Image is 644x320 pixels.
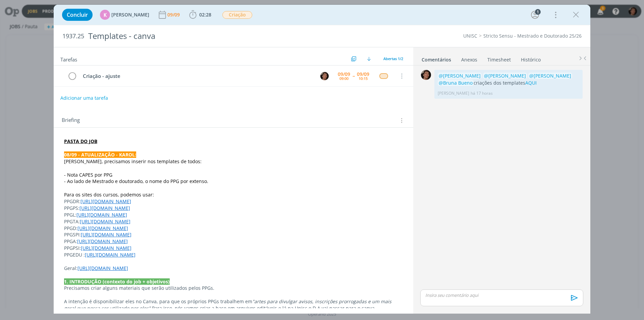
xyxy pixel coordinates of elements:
a: Stricto Sensu - Mestrado e Doutorado 25/26 [483,33,582,39]
p: PPGDR: [64,198,403,205]
strong: 08/09 - ATUALIZAÇÃO - KAROL: [64,151,136,158]
span: Criação [222,11,252,19]
span: @[PERSON_NAME] [439,73,481,79]
a: [URL][DOMAIN_NAME] [80,218,130,225]
span: Abertas 1/2 [383,56,403,61]
em: "artes para divulgar avisos, inscrições prorrogadas e um mais geral que possa ser utilizado por e... [64,298,393,311]
a: [URL][DOMAIN_NAME] [81,245,131,251]
span: Concluir [67,12,88,17]
p: PPGTA: [64,218,403,225]
div: 10:15 [359,77,368,80]
div: Templates - canva [86,28,363,44]
a: [URL][DOMAIN_NAME] [77,238,128,244]
button: P [319,71,329,81]
div: Criação - ajuste [80,72,314,80]
span: [PERSON_NAME], precisamos inserir nos templates de todos: [64,158,202,165]
span: 1937.25 [62,33,84,40]
button: K[PERSON_NAME] [100,10,149,20]
button: 1 [530,9,540,20]
div: Anexos [461,56,477,63]
p: PPGA: [64,238,403,245]
button: Concluir [62,9,93,21]
strong: 1. INTRODUÇÃO (contexto do job + objetivos) [64,278,170,285]
button: 02:28 [187,9,213,20]
a: [URL][DOMAIN_NAME] [81,231,131,238]
p: PPGL: [64,212,403,218]
a: [URL][DOMAIN_NAME] [76,212,127,218]
span: -- [353,74,355,78]
p: [PERSON_NAME] [438,90,469,96]
div: 09/09 [338,72,350,77]
div: dialog [54,5,590,314]
span: Para os sites dos cursos, podemos usar: [64,191,154,198]
span: @[PERSON_NAME] [484,73,526,79]
p: Geral: [64,265,403,272]
a: UNISC [463,33,477,39]
a: [URL][DOMAIN_NAME] [77,265,128,271]
span: - Nota CAPES por PPG [64,172,112,178]
p: PPGD: [64,225,403,232]
div: 1 [535,9,541,15]
span: A intenção é disponibilizar eles no Canva, para que os próprios PPGs trabalhem em [64,298,252,305]
p: PPGPS: [64,205,403,212]
a: [URL][DOMAIN_NAME] [79,205,130,211]
div: 09:00 [339,77,348,80]
button: Adicionar uma tarefa [60,92,108,104]
a: [URL][DOMAIN_NAME] [77,225,128,231]
span: Tarefas [60,55,77,63]
span: Para isso, nós vamos criar a base em arquivos editáveis e lá na Unisc o D.A vai passar para o canva. [152,305,376,311]
a: PASTA DO JOB [64,138,97,144]
a: [URL][DOMAIN_NAME] [80,198,131,204]
a: [URL][DOMAIN_NAME] [85,252,136,258]
a: Histórico [521,53,541,63]
div: K [100,10,110,20]
a: Timesheet [487,53,511,63]
img: P [421,70,431,80]
p: criações dos templates [438,73,579,86]
a: AQUI [525,80,537,86]
span: 02:28 [199,11,211,18]
span: @Bruna Bueno [439,80,473,86]
p: PPGPSI: [64,245,403,252]
span: [PERSON_NAME] [111,12,149,17]
span: - Ao lado de Mestrado e doutorado, o nome do PPG por extenso. [64,178,208,184]
img: arrow-down.svg [367,57,371,61]
img: P [320,72,329,80]
span: há 17 horas [471,90,493,96]
p: PPGEDU : [64,252,403,258]
span: @[PERSON_NAME] [529,73,571,79]
span: Briefing [62,116,80,125]
div: 09/09 [357,72,369,77]
a: Comentários [421,53,451,63]
p: Precisamos criar alguns materiais que serão utilizados pelos PPGs. [64,285,403,291]
div: 09/09 [167,12,181,17]
p: PPGSPI: [64,231,403,238]
button: Criação [222,11,253,19]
